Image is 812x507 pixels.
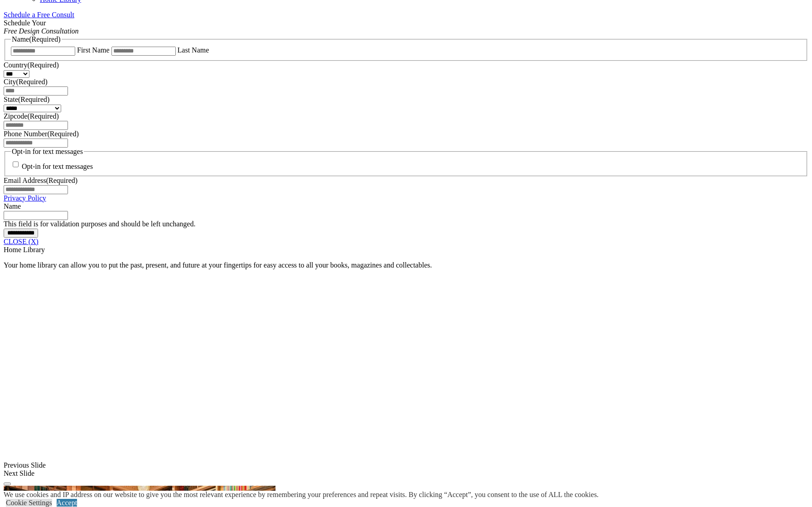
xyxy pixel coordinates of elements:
span: (Required) [29,35,60,43]
span: (Required) [16,78,48,86]
label: City [4,78,48,86]
div: Next Slide [4,469,808,478]
span: (Required) [46,177,77,184]
label: State [4,96,49,103]
label: First Name [77,46,110,54]
label: Country [4,61,59,69]
a: Cookie Settings [6,499,52,507]
label: Opt-in for text messages [22,163,93,171]
label: Phone Number [4,130,79,138]
em: Free Design Consultation [4,27,79,35]
div: Previous Slide [4,461,808,469]
span: Schedule Your [4,19,79,35]
div: This field is for validation purposes and should be left unchanged. [4,220,808,228]
label: Last Name [178,46,209,54]
a: Schedule a Free Consult (opens a dropdown menu) [4,11,74,19]
label: Name [4,202,21,210]
span: (Required) [18,96,49,103]
a: Privacy Policy [4,194,46,202]
p: Your home library can allow you to put the past, present, and future at your fingertips for easy ... [4,261,808,269]
span: (Required) [27,61,58,69]
legend: Name [11,35,62,43]
a: Accept [57,499,77,507]
a: CLOSE (X) [4,238,39,245]
span: (Required) [47,130,78,138]
button: Click here to pause slide show [4,483,11,485]
legend: Opt-in for text messages [11,148,84,156]
label: Zipcode [4,112,59,120]
label: Email Address [4,177,77,184]
span: (Required) [27,112,58,120]
div: We use cookies and IP address on our website to give you the most relevant experience by remember... [4,491,599,499]
span: Home Library [4,246,45,253]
